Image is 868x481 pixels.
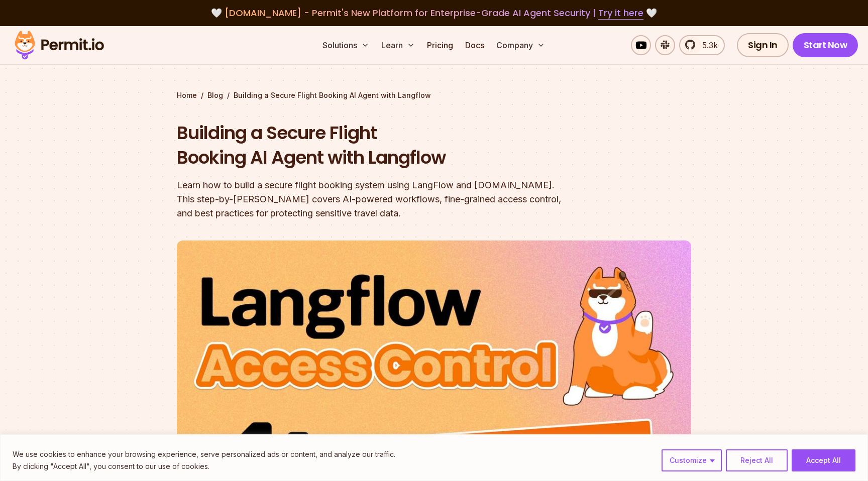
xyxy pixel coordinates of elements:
[318,35,373,55] button: Solutions
[207,90,223,100] a: Blog
[10,28,108,62] img: Permit logo
[13,460,395,472] p: By clicking "Accept All", you consent to our use of cookies.
[225,7,643,19] span: [DOMAIN_NAME] - Permit's New Platform for Enterprise-Grade AI Agent Security |
[461,35,488,55] a: Docs
[177,121,563,170] h1: Building a Secure Flight Booking AI Agent with Langflow
[598,7,643,20] a: Try it here
[792,449,855,471] button: Accept All
[662,449,722,471] button: Customize
[696,39,718,51] span: 5.3k
[737,33,789,57] a: Sign In
[177,90,197,100] a: Home
[726,449,788,471] button: Reject All
[492,35,549,55] button: Company
[13,448,395,460] p: We use cookies to enhance your browsing experience, serve personalized ads or content, and analyz...
[24,6,844,20] div: 🤍 🤍
[679,35,725,55] a: 5.3k
[793,33,858,57] a: Start Now
[177,90,691,100] div: / /
[177,178,563,220] div: Learn how to build a secure flight booking system using LangFlow and [DOMAIN_NAME]. This step-by-...
[377,35,419,55] button: Learn
[423,35,457,55] a: Pricing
